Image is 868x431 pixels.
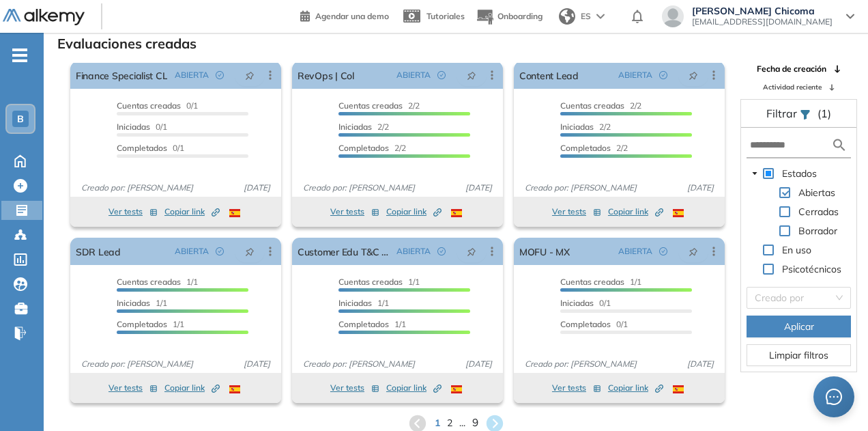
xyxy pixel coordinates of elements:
span: Psicotécnicos [782,263,841,275]
a: RevOps | Col [298,61,354,89]
img: ESP [673,209,684,217]
span: pushpin [245,246,255,257]
span: [PERSON_NAME] Chicoma [692,5,833,16]
img: Logo [3,9,85,26]
span: Estados [779,165,820,182]
span: 1/1 [117,298,167,308]
span: Creado por: [PERSON_NAME] [519,358,642,370]
span: 1/1 [338,298,389,308]
span: caret-down [751,170,758,177]
span: Limpiar filtros [769,348,828,363]
span: 2/2 [338,100,420,111]
span: 2/2 [338,122,389,132]
span: Completados [560,319,611,329]
span: [DATE] [238,182,276,194]
span: 1/1 [338,319,406,329]
span: Copiar link [386,382,442,394]
span: 1/1 [338,277,420,287]
span: 1/1 [560,277,641,287]
button: pushpin [457,64,487,86]
span: Creado por: [PERSON_NAME] [298,182,420,194]
a: Finance Specialist CL [76,61,167,89]
span: 1 [435,416,440,430]
span: Completados [117,319,167,329]
button: Copiar link [608,204,663,220]
button: Ver tests [330,380,379,396]
span: Iniciadas [560,298,594,308]
span: check-circle [659,247,667,255]
img: ESP [673,385,684,393]
span: pushpin [689,70,698,81]
span: En uso [779,242,814,258]
button: Copiar link [386,380,442,396]
span: 0/1 [117,143,184,153]
span: Copiar link [164,206,220,218]
span: 2/2 [560,122,611,132]
span: Tutoriales [426,11,465,21]
span: Copiar link [608,382,663,394]
a: Content Lead [519,61,579,89]
button: pushpin [235,64,265,86]
span: 1/1 [117,319,184,329]
span: 2/2 [560,143,628,153]
span: B [17,113,24,124]
span: Cerradas [798,206,839,218]
button: Ver tests [108,204,158,220]
span: Copiar link [386,206,442,218]
h3: Evaluaciones creadas [57,36,197,52]
span: Iniciadas [338,298,372,308]
span: ES [581,10,591,23]
img: ESP [451,385,462,393]
span: ABIERTA [618,69,652,81]
span: En uso [782,244,811,256]
span: Completados [560,143,611,153]
span: ABIERTA [396,69,431,81]
i: - [12,54,27,57]
span: ABIERTA [175,245,209,258]
span: check-circle [216,247,224,255]
span: check-circle [437,247,446,255]
span: Iniciadas [338,122,372,132]
a: SDR Lead [76,238,121,265]
button: pushpin [678,240,708,262]
button: Aplicar [747,316,851,337]
span: pushpin [467,70,476,81]
span: Cerradas [796,204,841,220]
button: Ver tests [552,380,601,396]
img: ESP [451,209,462,217]
span: Borrador [796,223,840,239]
span: Onboarding [497,11,542,21]
span: Cuentas creadas [338,100,403,111]
img: search icon [831,137,848,154]
span: Cuentas creadas [338,277,403,287]
span: Filtrar [766,107,800,120]
button: Limpiar filtros [747,344,851,366]
span: ABIERTA [618,245,652,258]
span: [DATE] [460,182,497,194]
img: arrow [596,14,605,19]
span: ... [459,416,465,430]
span: ABIERTA [396,245,431,258]
span: Iniciadas [117,122,150,132]
button: Copiar link [164,380,220,396]
span: Creado por: [PERSON_NAME] [519,182,642,194]
span: 0/1 [117,122,167,132]
span: Fecha de creación [757,63,826,75]
button: Copiar link [386,204,442,220]
span: Creado por: [PERSON_NAME] [298,358,420,370]
span: Aplicar [784,319,814,334]
span: Completados [338,319,389,329]
span: check-circle [659,71,667,79]
span: pushpin [689,246,698,257]
span: [DATE] [682,358,719,370]
button: Ver tests [330,204,379,220]
span: check-circle [437,71,446,79]
span: Abiertas [796,184,838,201]
span: Copiar link [608,206,663,218]
button: pushpin [678,64,708,86]
span: [DATE] [682,182,719,194]
span: Completados [338,143,389,153]
span: [DATE] [460,358,497,370]
button: Copiar link [164,204,220,220]
span: ABIERTA [175,69,209,81]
